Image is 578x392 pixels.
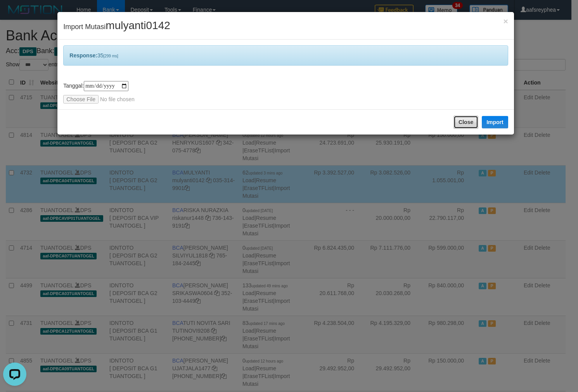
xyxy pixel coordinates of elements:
[503,17,508,25] button: Close
[3,3,26,26] button: Open LiveChat chat widget
[453,116,478,129] button: Close
[63,45,508,66] div: 35
[106,19,170,31] span: mulyanti0142
[482,116,508,128] button: Import
[63,23,170,31] span: Import Mutasi
[69,52,97,59] b: Response:
[503,17,508,26] span: ×
[63,81,508,104] div: Tanggal:
[103,54,118,58] span: [299 ms]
